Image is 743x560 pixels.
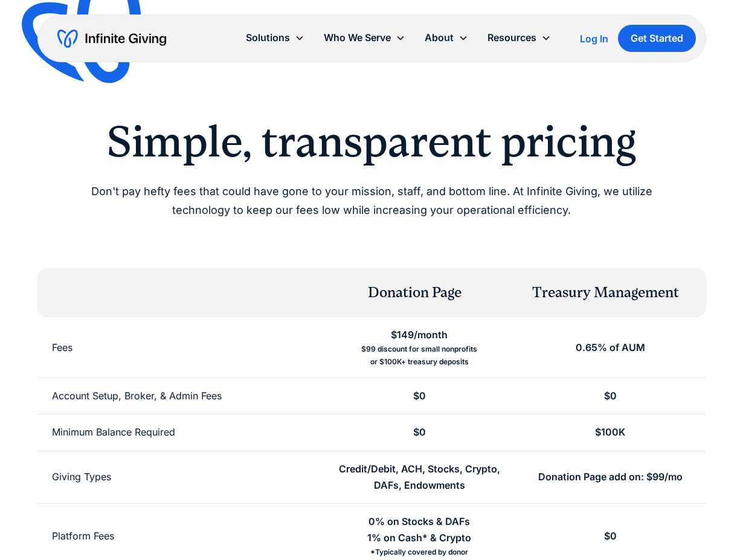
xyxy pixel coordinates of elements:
div: Resources [478,25,561,51]
div: $149/month [391,327,448,343]
div: $0 [413,388,426,404]
div: $100K [595,424,625,440]
div: $99 discount for small nonprofits or $100K+ treasury deposits [361,343,477,368]
h2: Simple, transparent pricing [62,116,681,168]
div: Solutions [236,25,314,51]
div: 0% on Stocks & DAFs 1% on Cash* & Crypto [367,513,471,546]
div: Treasury Management [532,283,679,303]
div: Platform Fees [52,528,114,544]
div: $0 [604,528,617,544]
div: Resources [487,30,536,46]
div: Giving Types [52,469,111,485]
div: $0 [413,424,426,440]
div: About [425,30,454,46]
div: Account Setup, Broker, & Admin Fees [52,388,222,404]
div: *Typically covered by donor [370,546,468,558]
a: Log In [580,31,608,46]
a: Get Started [618,25,696,52]
div: About [415,25,478,51]
div: $0 [604,388,617,404]
div: Minimum Balance Required [52,424,175,440]
p: Don't pay hefty fees that could have gone to your mission, staff, and bottom line. At Infinite Gi... [62,182,681,219]
div: Fees [52,340,72,356]
div: Who We Serve [314,25,415,51]
a: home [57,29,166,48]
div: Who We Serve [324,30,391,46]
div: 0.65% of AUM [576,340,645,356]
div: Credit/Debit, ACH, Stocks, Crypto, DAFs, Endowments [338,461,500,494]
div: Solutions [246,30,290,46]
div: Donation Page add on: $99/mo [538,469,683,485]
div: Log In [580,34,608,43]
div: Donation Page [368,283,462,303]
